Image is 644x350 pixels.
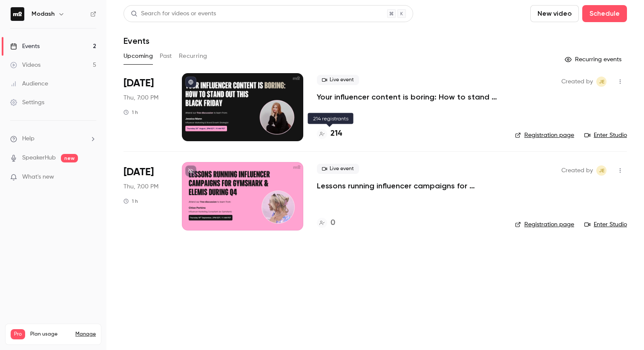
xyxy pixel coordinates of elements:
li: help-dropdown-opener [10,134,96,143]
span: Created by [561,165,593,176]
button: Schedule [582,5,627,22]
span: JE [599,165,604,176]
span: Created by [561,77,593,87]
span: JE [599,77,604,87]
span: Live event [317,164,359,174]
a: Registration page [515,131,574,139]
div: Audience [10,80,48,88]
a: SpeakerHub [22,154,56,162]
div: Search for videos or events [131,9,216,18]
span: Thu, 7:00 PM [124,182,158,191]
div: 1 h [124,198,138,205]
span: Pro [11,329,25,339]
a: Registration page [515,220,574,229]
span: Jack Eaton [596,165,607,176]
div: Settings [10,98,44,107]
div: Sep 18 Thu, 7:00 PM (Europe/London) [124,162,168,230]
span: Help [22,134,34,143]
span: Thu, 7:00 PM [124,94,158,102]
button: Recurring [179,49,207,63]
a: 0 [317,217,335,229]
a: 214 [317,128,342,139]
a: Enter Studio [584,131,627,139]
span: What's new [22,173,54,182]
img: Modash [11,7,24,21]
a: Enter Studio [584,220,627,229]
div: Events [10,42,40,51]
div: Aug 28 Thu, 7:00 PM (Europe/London) [124,73,168,141]
span: [DATE] [124,165,154,179]
button: Past [160,49,172,63]
button: New video [530,5,579,22]
a: Manage [75,331,96,338]
button: Recurring events [561,53,627,66]
span: Live event [317,75,359,85]
span: Jack Eaton [596,77,607,87]
a: Lessons running influencer campaigns for Gymshark & Elemis during Q4 [317,181,501,191]
button: Upcoming [124,49,153,63]
div: Videos [10,61,40,69]
span: new [61,154,78,162]
div: 1 h [124,109,138,116]
span: [DATE] [124,77,154,90]
a: Your influencer content is boring: How to stand out this [DATE][DATE] [317,92,501,102]
span: Plan usage [30,331,70,338]
h4: 214 [331,128,342,139]
h6: Modash [32,10,55,18]
h1: Events [124,36,149,46]
h4: 0 [331,217,335,229]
